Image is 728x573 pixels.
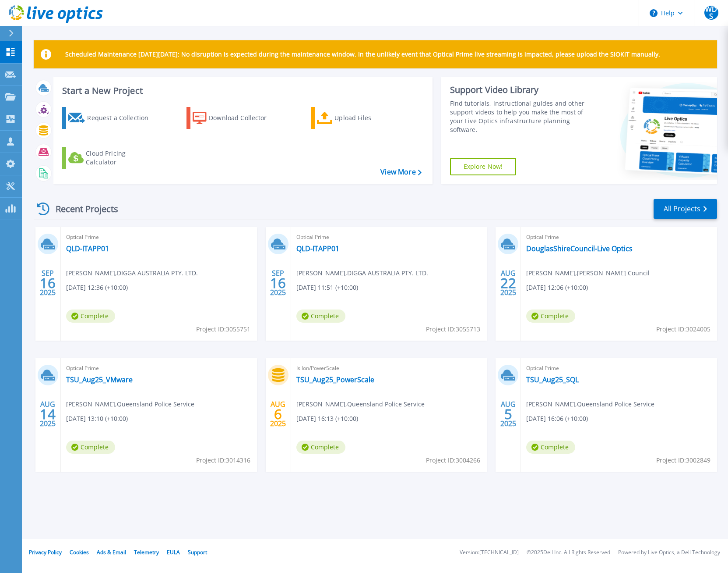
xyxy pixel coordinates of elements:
span: Project ID: 3014316 [196,456,250,465]
a: Ads & Email [97,548,126,556]
a: All Projects [654,199,717,219]
span: Project ID: 3004266 [426,456,480,465]
h3: Start a New Project [62,86,421,96]
span: WDS [704,6,718,20]
span: [PERSON_NAME] , DIGGA AUSTRALIA PTY. LTD. [66,268,198,278]
a: Cookies [70,548,89,556]
div: AUG 2025 [270,398,286,430]
span: Optical Prime [66,232,252,242]
span: 22 [500,279,516,287]
span: 6 [274,410,282,418]
div: Recent Projects [34,198,130,220]
li: Version: [TECHNICAL_ID] [460,550,519,555]
span: 16 [40,279,56,287]
a: Cloud Pricing Calculator [62,147,160,169]
span: [DATE] 16:06 (+10:00) [526,414,588,424]
a: TSU_Aug25_VMware [66,375,133,384]
a: Telemetry [134,548,159,556]
span: Optical Prime [296,232,482,242]
div: AUG 2025 [500,398,517,430]
div: SEP 2025 [270,267,286,299]
span: Complete [296,310,345,323]
a: Privacy Policy [29,548,62,556]
a: Explore Now! [450,158,517,175]
div: Find tutorials, instructional guides and other support videos to help you make the most of your L... [450,99,590,134]
div: SEP 2025 [39,267,56,299]
li: Powered by Live Optics, a Dell Technology [618,550,720,555]
span: [DATE] 16:13 (+10:00) [296,414,358,424]
span: [DATE] 12:36 (+10:00) [66,283,128,292]
span: Project ID: 3055751 [196,324,250,334]
a: QLD-ITAPP01 [66,244,109,253]
span: Project ID: 3055713 [426,324,480,334]
span: Optical Prime [526,232,712,242]
span: [PERSON_NAME] , Queensland Police Service [526,399,654,409]
span: Isilon/PowerScale [296,363,482,373]
span: Optical Prime [526,363,712,373]
span: [PERSON_NAME] , [PERSON_NAME] Council [526,268,650,278]
span: [DATE] 13:10 (+10:00) [66,414,128,424]
a: Upload Files [311,107,408,129]
span: Project ID: 3002849 [656,456,710,465]
a: TSU_Aug25_PowerScale [296,375,374,384]
a: EULA [167,548,180,556]
span: Complete [526,310,575,323]
span: 5 [504,410,512,418]
li: © 2025 Dell Inc. All Rights Reserved [527,550,610,555]
span: Complete [296,441,345,454]
span: Complete [526,441,575,454]
span: Optical Prime [66,363,252,373]
a: Support [188,548,207,556]
div: AUG 2025 [39,398,56,430]
a: Request a Collection [62,107,160,129]
a: Download Collector [186,107,284,129]
span: Complete [66,310,115,323]
a: TSU_Aug25_SQL [526,375,579,384]
div: Download Collector [209,109,279,127]
div: Support Video Library [450,84,590,96]
div: Request a Collection [87,109,157,127]
span: [DATE] 11:51 (+10:00) [296,283,358,292]
a: QLD-ITAPP01 [296,244,339,253]
p: Scheduled Maintenance [DATE][DATE]: No disruption is expected during the maintenance window. In t... [65,51,660,58]
span: Complete [66,441,115,454]
div: Cloud Pricing Calculator [86,149,156,167]
span: 14 [40,410,56,418]
div: AUG 2025 [500,267,517,299]
span: [DATE] 12:06 (+10:00) [526,283,588,292]
span: 16 [270,279,286,287]
a: View More [380,168,421,176]
span: Project ID: 3024005 [656,324,710,334]
span: [PERSON_NAME] , DIGGA AUSTRALIA PTY. LTD. [296,268,428,278]
span: [PERSON_NAME] , Queensland Police Service [296,399,425,409]
a: DouglasShireCouncil-Live Optics [526,244,633,253]
span: [PERSON_NAME] , Queensland Police Service [66,399,194,409]
div: Upload Files [334,109,404,127]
